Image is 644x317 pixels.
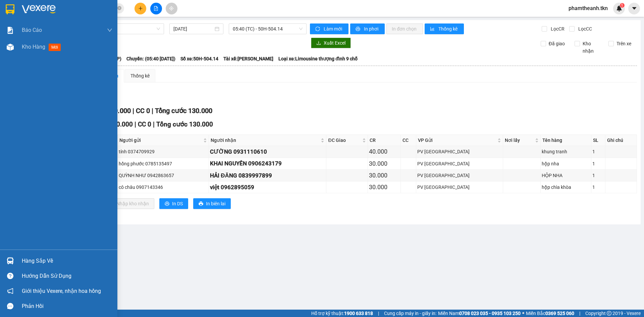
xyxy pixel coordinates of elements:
[119,148,208,155] div: tính 0374709929
[545,311,574,316] strong: 0369 525 060
[616,5,622,11] img: icon-new-feature
[153,120,155,128] span: |
[592,183,604,191] div: 1
[438,310,521,317] span: Miền Nam
[7,288,13,294] span: notification
[132,107,134,115] span: |
[136,107,150,115] span: CC 0
[6,4,14,14] img: logo-vxr
[356,27,361,32] span: printer
[316,41,321,46] span: download
[159,198,188,209] button: printerIn DS
[416,146,503,158] td: PV Tây Ninh
[364,25,379,33] span: In phơi
[542,183,590,191] div: hộp chìa khòa
[117,5,121,12] span: close-circle
[386,23,423,34] button: In đơn chọn
[63,25,280,33] li: Hotline: 1900 8153
[310,23,348,34] button: syncLàm mới
[368,135,401,146] th: CR
[119,137,202,144] span: Người gửi
[7,303,13,309] span: message
[210,159,325,168] div: KHAI NGUYÊN 0906243179
[210,183,325,192] div: việt 0962895059
[154,6,158,11] span: file-add
[169,6,174,11] span: aim
[135,120,136,128] span: |
[119,183,208,191] div: cô châu 0907143346
[605,135,637,146] th: Ghi chú
[126,55,175,62] span: Chuyến: (05:40 [DATE])
[22,44,45,50] span: Kho hàng
[172,200,183,207] span: In DS
[592,172,604,179] div: 1
[378,310,379,317] span: |
[7,273,13,279] span: question-circle
[22,256,112,266] div: Hàng sắp về
[369,159,399,168] div: 30.000
[369,147,399,156] div: 40.000
[425,23,464,34] button: bar-chartThống kê
[8,49,62,60] b: GỬI : PV Q10
[155,107,212,115] span: Tổng cước 130.000
[369,171,399,180] div: 30.000
[328,137,361,144] span: ĐC Giao
[417,183,501,191] div: PV [GEOGRAPHIC_DATA]
[592,160,604,167] div: 1
[505,137,534,144] span: Nơi lấy
[324,25,343,33] span: Làm mới
[311,38,351,48] button: downloadXuất Excel
[418,137,496,144] span: VP Gửi
[576,25,593,33] span: Lọc CC
[579,310,580,317] span: |
[563,4,613,12] span: phamtheanh.tkn
[138,6,143,11] span: plus
[541,135,591,146] th: Tên hàng
[278,55,358,62] span: Loại xe: Limousine thượng đỉnh 9 chỗ
[107,28,112,33] span: down
[193,198,231,209] button: printerIn biên lai
[580,40,603,55] span: Kho nhận
[620,3,625,8] sup: 1
[430,27,436,32] span: bar-chart
[119,160,208,167] div: hồng phước 0785135497
[7,257,14,264] img: warehouse-icon
[233,24,303,34] span: 05:40 (TC) - 50H-504.14
[592,148,604,155] div: 1
[49,44,61,51] span: mới
[99,120,133,128] span: CR 130.000
[417,172,501,179] div: PV [GEOGRAPHIC_DATA]
[166,3,177,14] button: aim
[173,25,213,33] input: 13/10/2025
[206,200,225,207] span: In biên lai
[315,27,321,32] span: sync
[7,27,14,34] img: solution-icon
[8,8,42,42] img: logo.jpg
[210,147,325,156] div: CƯỜNG 0931110610
[152,107,153,115] span: |
[416,158,503,170] td: PV Tây Ninh
[119,172,208,179] div: QUỲNH NHƯ 0942863657
[401,135,416,146] th: CC
[63,16,280,25] li: [STREET_ADDRESS][PERSON_NAME]. [GEOGRAPHIC_DATA], Tỉnh [GEOGRAPHIC_DATA]
[211,137,319,144] span: Người nhận
[607,311,611,316] span: copyright
[416,181,503,193] td: PV Tây Ninh
[138,120,151,128] span: CC 0
[324,39,345,47] span: Xuất Excel
[22,301,112,311] div: Phản hồi
[22,26,42,34] span: Báo cáo
[22,287,101,295] span: Giới thiệu Vexere, nhận hoa hồng
[117,6,121,10] span: close-circle
[628,3,640,14] button: caret-down
[522,312,524,315] span: ⚪️
[438,25,459,33] span: Thống kê
[631,5,637,11] span: caret-down
[591,135,606,146] th: SL
[542,160,590,167] div: hộp nha
[156,120,213,128] span: Tổng cước 130.000
[135,3,146,14] button: plus
[417,160,501,167] div: PV [GEOGRAPHIC_DATA]
[180,55,218,62] span: Số xe: 50H-504.14
[459,311,521,316] strong: 0708 023 035 - 0935 103 250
